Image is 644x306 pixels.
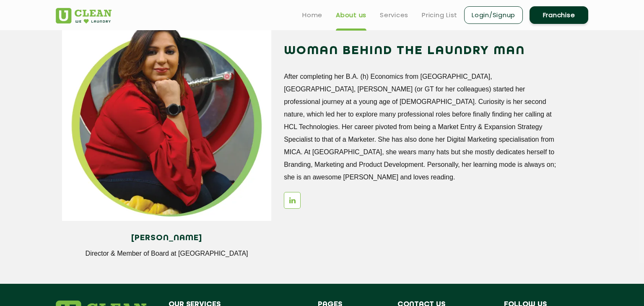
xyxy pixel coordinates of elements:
p: Director & Member of Board at [GEOGRAPHIC_DATA] [68,250,265,257]
p: After completing her B.A. (h) Economics from [GEOGRAPHIC_DATA], [GEOGRAPHIC_DATA], [PERSON_NAME] ... [284,70,561,184]
img: UClean Laundry and Dry Cleaning [56,8,112,23]
img: Gunjan_11zon.webp [62,12,271,221]
a: Login/Signup [464,6,523,24]
h4: [PERSON_NAME] [68,233,265,243]
a: Pricing List [422,10,457,20]
a: Home [302,10,322,20]
a: Services [380,10,408,20]
a: Franchise [530,6,588,24]
a: About us [336,10,366,20]
h2: WOMAN BEHIND THE LAUNDRY MAN [284,41,561,61]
